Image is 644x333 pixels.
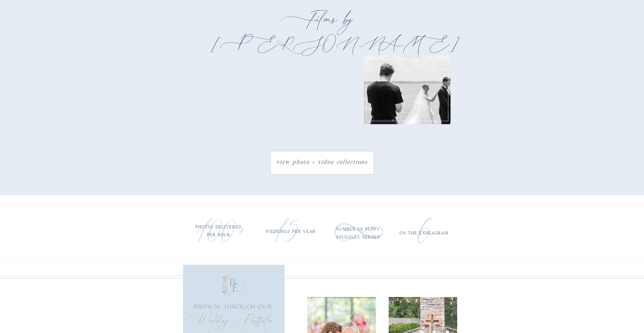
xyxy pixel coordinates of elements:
[196,195,237,247] p: 100+
[193,304,273,324] p: Browse through our
[195,46,352,134] iframe: 1110042045
[333,193,360,226] p: ∞
[333,226,384,230] p: number of puppy snuggles needed
[265,228,316,233] p: weddings per year
[273,195,300,228] p: 15
[272,157,372,168] a: view photo + video collections
[417,196,443,228] p: 6
[187,313,274,328] h2: Wedding Portfolio
[211,7,423,22] h1: Films by [PERSON_NAME]
[399,229,450,234] p: on the enneagram
[193,223,244,228] p: photos delivered per hour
